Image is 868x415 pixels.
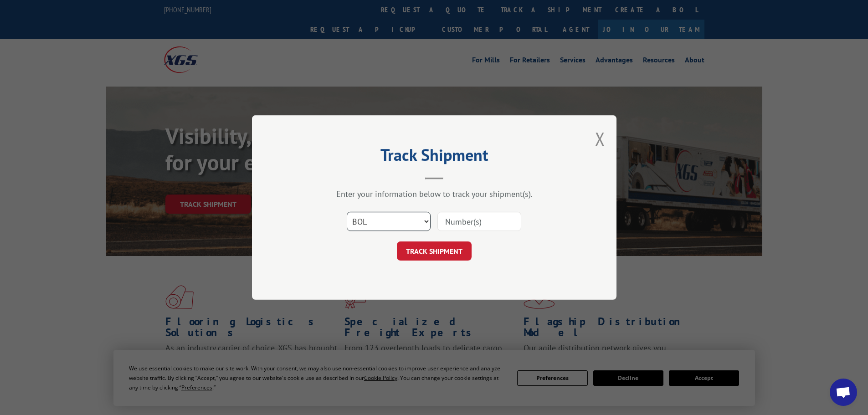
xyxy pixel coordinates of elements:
h2: Track Shipment [298,149,571,166]
input: Number(s) [437,212,521,231]
button: TRACK SHIPMENT [397,241,472,261]
button: Close modal [595,127,605,151]
div: Open chat [830,379,857,406]
div: Enter your information below to track your shipment(s). [298,189,571,199]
